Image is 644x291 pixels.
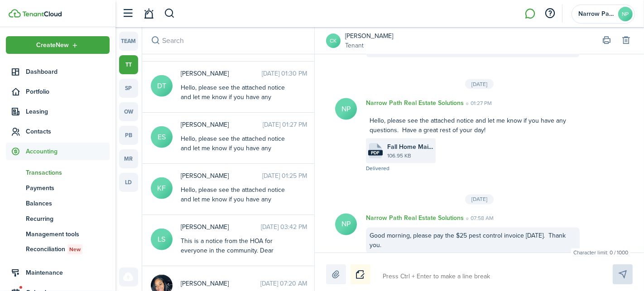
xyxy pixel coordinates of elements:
div: [DATE] [465,79,494,89]
file-size: 106.95 KB [387,152,433,160]
span: Fall Home Maintenance Reminders – Action Required.pdf [387,142,433,152]
span: Lily Shelhorse [181,222,261,232]
span: Accounting [26,147,110,156]
span: Narrow Path Real Estate Solutions [578,11,615,17]
time: [DATE] 03:42 PM [261,222,307,232]
avatar-text: ES [151,126,173,148]
a: ow [119,102,138,121]
span: Portfolio [26,87,110,96]
span: Reconciliation [26,244,110,254]
avatar-text: KF [151,177,173,199]
avatar-text: NP [335,98,357,120]
span: Karsten Faciszewski [181,171,262,181]
button: Search [149,34,162,47]
time: [DATE] 07:20 AM [260,279,307,288]
img: TenantCloud [22,11,62,17]
button: Open sidebar [120,5,137,22]
avatar-text: LS [151,229,173,250]
span: Erica Spencer [181,120,263,129]
span: Delivered [366,164,389,172]
time: [DATE] 01:30 PM [262,69,307,78]
span: Alicia Boone [181,279,260,288]
div: [DATE] [465,195,494,205]
file-icon: File [368,143,383,158]
a: ld [119,173,138,192]
button: Print [601,34,613,47]
button: Search [164,6,175,21]
input: search [142,27,314,54]
a: CK [326,33,341,48]
span: Create New [37,42,69,48]
img: TenantCloud [9,9,21,18]
button: Open resource center [543,6,558,21]
a: Balances [6,196,110,211]
button: Notice [351,264,370,284]
div: Hello, please see the attached notice and let me know if you have any questions. Have a great res... [181,134,294,172]
span: Daneja Thomas [181,69,262,78]
a: [PERSON_NAME] [345,31,393,41]
time: [DATE] 01:27 PM [263,120,307,129]
span: Maintenance [26,268,110,277]
time: [DATE] 01:25 PM [262,171,307,181]
p: Narrow Path Real Estate Solutions [366,98,464,108]
span: Leasing [26,107,110,116]
div: Hello, please see the attached notice and let me know if you have any questions. Have a great res... [181,185,294,223]
a: ReconciliationNew [6,242,110,257]
span: Contacts [26,127,110,136]
a: Notifications [140,2,158,25]
span: Payments [26,183,110,193]
a: mr [119,149,138,168]
span: Dashboard [26,67,110,76]
small: Character limit: 0 / 1000 [571,248,630,257]
avatar-text: NP [618,7,633,21]
span: Management tools [26,229,110,239]
span: Recurring [26,214,110,224]
span: New [69,245,81,253]
button: Delete [620,34,633,47]
span: Transactions [26,168,110,177]
button: Open menu [6,36,110,54]
a: Recurring [6,211,110,226]
span: Balances [26,199,110,208]
a: Transactions [6,165,110,180]
avatar-text: NP [335,214,357,235]
time: 07:58 AM [464,215,494,223]
time: 01:27 PM [464,99,492,107]
avatar-text: DT [151,75,173,97]
a: Tenant [345,41,393,50]
div: Good morning, please pay the $25 pest control invoice [DATE]. Thank you. [366,228,580,254]
div: Hello, please see the attached notice and let me know if you have any questions. Have a great res... [366,112,580,138]
a: Payments [6,180,110,196]
a: sp [119,79,138,98]
a: Dashboard [6,63,110,81]
a: team [119,32,138,51]
a: Management tools [6,226,110,242]
a: tt [119,55,138,74]
p: Narrow Path Real Estate Solutions [366,214,464,223]
file-extension: pdf [368,150,383,156]
a: pb [119,126,138,145]
div: Hello, please see the attached notice and let me know if you have any questions. I just found out... [181,83,294,168]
